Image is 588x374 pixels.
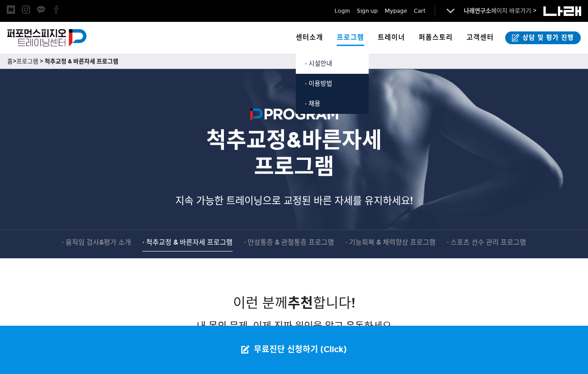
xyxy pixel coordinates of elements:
[296,94,369,114] a: · 채용
[305,60,332,67] span: · 시설안내
[142,238,233,246] span: · 척추교정 & 바른자세 프로그램
[296,33,323,41] span: 센터소개
[357,6,378,15] a: Sign up
[142,237,233,251] a: · 척추교정 & 바른자세 프로그램
[62,237,131,251] a: · 움직임 검사&평가 소개
[505,31,581,44] a: 상담 및 평가 진행
[288,295,313,311] strong: 추천
[7,56,581,67] p: > >
[345,237,436,251] a: · 기능회복 & 체력향상 프로그램
[16,58,38,65] a: 프로그램
[337,29,364,46] span: 프로그램
[464,7,537,15] a: 나래연구소페이지 바로가기 >
[305,80,332,87] span: · 이용방법
[305,100,320,108] span: · 채용
[464,7,491,15] strong: 나래연구소
[335,6,350,15] a: Login
[206,127,382,154] strong: 척추교정&바른자세
[62,238,131,246] span: · 움직임 검사&평가 소개
[244,237,334,251] a: · 만성통증 & 관절통증 프로그램
[330,22,371,54] a: 프로그램
[250,108,338,124] img: PROGRAM
[378,33,405,41] span: 트레이너
[466,33,494,41] span: 고객센터
[385,6,407,15] a: Mypage
[447,238,526,246] span: · 스포츠 선수 관리 프로그램
[233,295,355,311] span: 이런 분께 합니다!
[460,22,501,54] a: 고객센터
[371,22,412,54] a: 트레이너
[419,33,453,41] span: 퍼폼스토리
[7,58,13,65] a: 홈
[345,238,436,246] span: · 기능회복 & 체력향상 프로그램
[289,22,330,54] a: 센터소개
[296,54,369,74] a: · 시설안내
[197,320,391,332] span: 내 몸의 문제, 이제 진짜 원인을 알고 운동하세요
[244,238,334,246] span: · 만성통증 & 관절통증 프로그램
[447,237,526,251] a: · 스포츠 선수 관리 프로그램
[175,195,413,207] span: 지속 가능한 트레이닝으로 교정된 바른 자세를 유지하세요!
[412,22,460,54] a: 퍼폼스토리
[414,6,426,15] a: Cart
[296,74,369,94] a: · 이용방법
[520,33,574,42] span: 상담 및 평가 진행
[254,153,334,180] strong: 프로그램
[45,58,118,65] a: 척추교정 & 바른자세 프로그램
[232,326,356,374] a: 무료진단 신청하기 (Click)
